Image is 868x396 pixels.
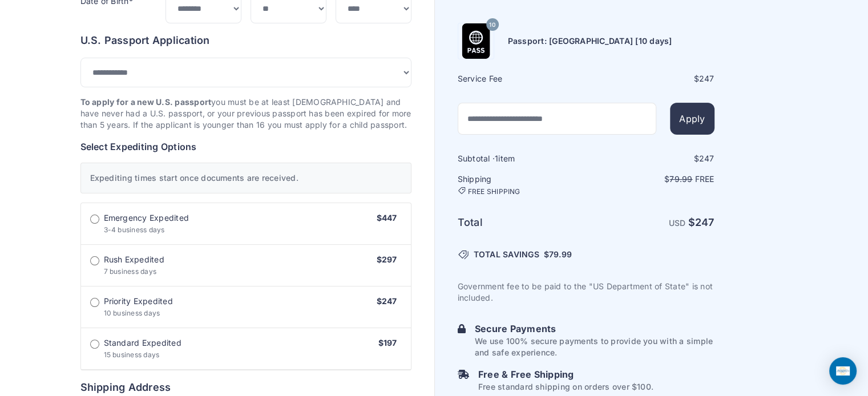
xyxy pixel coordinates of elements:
[699,74,714,83] span: 247
[80,96,411,131] p: you must be at least [DEMOGRAPHIC_DATA] and have never had a U.S. passport, or your previous pass...
[508,35,672,47] h6: Passport: [GEOGRAPHIC_DATA] [10 days]
[544,249,572,260] span: $
[478,381,653,393] p: Free standard shipping on orders over $100.
[104,296,173,307] span: Priority Expedited
[104,337,181,349] span: Standard Expedited
[104,212,189,224] span: Emergency Expedited
[104,225,165,234] span: 3-4 business days
[458,215,585,231] h6: Total
[104,267,157,276] span: 7 business days
[104,350,160,359] span: 15 business days
[489,17,495,32] span: 10
[458,173,585,196] h6: Shipping
[468,187,520,196] span: FREE SHIPPING
[695,174,714,184] span: Free
[688,216,714,228] strong: $
[458,281,714,304] p: Government fee to be paid to the "US Department of State" is not included.
[695,216,714,228] span: 247
[495,153,498,163] span: 1
[475,322,714,336] h6: Secure Payments
[669,218,686,228] span: USD
[549,249,572,259] span: 79.99
[80,97,212,107] strong: To apply for a new U.S. passport
[458,73,585,84] h6: Service Fee
[587,173,714,185] p: $
[80,163,411,193] div: Expediting times start once documents are received.
[80,379,411,395] h6: Shipping Address
[478,367,653,381] h6: Free & Free Shipping
[699,153,714,163] span: 247
[587,73,714,84] div: $
[377,296,397,306] span: $247
[80,33,411,49] h6: U.S. Passport Application
[669,174,692,184] span: 79.99
[377,213,397,223] span: $447
[104,254,164,265] span: Rush Expedited
[378,338,397,347] span: $197
[458,23,494,59] img: Product Name
[80,140,411,153] h6: Select Expediting Options
[475,336,714,358] p: We use 100% secure payments to provide you with a simple and safe experience.
[474,249,539,260] span: TOTAL SAVINGS
[829,357,857,385] div: Open Intercom Messenger
[377,254,397,264] span: $297
[587,153,714,164] div: $
[670,103,714,135] button: Apply
[104,309,160,317] span: 10 business days
[458,153,585,164] h6: Subtotal · item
